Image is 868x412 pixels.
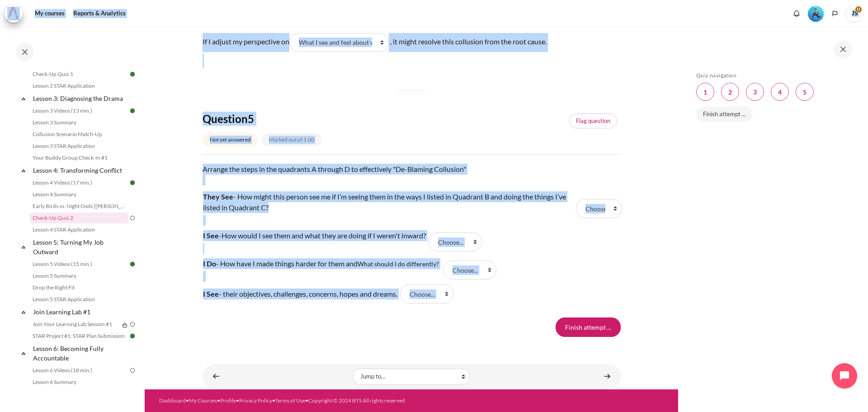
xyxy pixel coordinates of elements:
[828,7,842,20] button: Languages
[203,192,233,201] strong: They See
[746,83,764,101] a: 3
[32,5,68,23] a: My courses
[30,224,128,235] a: Lesson 4 STAR Application
[203,164,621,185] p: Arrange the steps in the quadrants A through D to effectively "De-Blaming Collusion"
[19,242,28,251] span: Collapse
[30,189,128,200] a: Lesson 4 Summary
[128,332,137,340] img: Done
[30,259,128,270] a: Lesson 5 Videos (15 min.)
[308,397,405,404] a: Copyright © 2024 BTS All rights reserved
[203,133,258,146] div: Not yet answered
[203,258,440,269] p: - How have I made things harder for them and
[203,231,222,240] span: -
[796,83,814,101] a: 5
[721,83,739,101] a: 2
[696,72,848,127] section: Blocks
[159,397,186,404] a: Dashboard
[358,260,439,268] span: What should I do differently?
[30,129,128,140] a: Collusion Scenario Match-Up
[808,6,824,22] img: Level #3
[128,70,137,78] img: Done
[598,368,616,385] a: Lesson 4 STAR Application ►
[203,112,373,126] h4: Question
[128,320,137,328] img: To do
[30,201,128,212] a: Early Birds vs. Night Owls ([PERSON_NAME]'s Story)
[5,5,27,23] a: Architeck Architeck
[19,349,28,358] span: Collapse
[220,397,236,404] a: Profile
[30,319,119,330] a: Join Your Learning Lab Session #1
[32,236,128,258] a: Lesson 5: Turning My Job Outward
[771,83,789,101] a: 4
[808,5,824,22] div: Level #3
[30,294,128,305] a: Lesson 5 STAR Application
[189,397,217,404] a: My Courses
[128,214,137,222] img: To do
[19,308,28,317] span: Collapse
[790,7,803,20] div: Show notification window with no new notifications
[207,368,225,385] a: ◄ Early Birds vs. Night Owls (Macro's Story)
[30,282,128,293] a: Drop the Right Fit
[19,94,28,103] span: Collapse
[804,5,827,22] a: Level #3
[128,179,137,187] img: Done
[128,107,137,115] img: Done
[203,33,621,52] p: If I adjust my perspective on , it might resolve this collusion from the root cause.
[30,213,128,223] a: Check-Up Quiz 2
[7,7,20,20] img: Architeck
[128,260,137,268] img: Done
[845,5,863,23] span: JS
[696,72,848,79] h5: Quiz navigation
[30,365,128,376] a: Lesson 6 Videos (18 min.)
[203,259,216,268] strong: I Do
[30,270,128,281] a: Lesson 5 Summary
[248,112,254,125] span: 5
[203,230,426,241] p: How would I see them and what they are doing if I weren't inward?
[30,331,128,341] a: STAR Project #1: STAR Plan Submission
[569,114,617,129] a: Flagged
[32,306,128,318] a: Join Learning Lab #1
[159,397,435,405] div: • • • • •
[203,191,573,213] p: - How might this person see me if I’m seeing them in the ways I listed in Quadrant B and doing th...
[275,397,305,404] a: Terms of Use
[30,69,128,80] a: Check-Up Quiz 1
[30,117,128,128] a: Lesson 3 Summary
[19,166,28,175] span: Collapse
[30,377,128,388] a: Lesson 6 Summary
[128,366,137,374] img: To do
[30,152,128,163] a: Your Buddy Group Check-In #1
[32,92,128,104] a: Lesson 3: Diagnosing the Drama
[262,133,321,146] div: Marked out of 1.00
[203,289,219,298] strong: I See
[30,105,128,116] a: Lesson 3 Videos (13 min.)
[696,107,753,122] a: Finish attempt ...
[239,397,272,404] a: Privacy Policy
[30,81,128,91] a: Lesson 2 STAR Application
[32,164,128,176] a: Lesson 4: Transforming Conflict
[556,317,621,336] input: Finish attempt ...
[203,231,219,240] strong: I See
[845,5,863,23] a: User menu
[30,141,128,152] a: Lesson 3 STAR Application
[70,5,129,23] a: Reports & Analytics
[696,83,714,101] a: 1
[203,288,398,300] td: - their objectives, challenges, concerns, hopes and dreams.
[32,342,128,364] a: Lesson 6: Becoming Fully Accountable
[30,177,128,188] a: Lesson 4 Videos (17 min.)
